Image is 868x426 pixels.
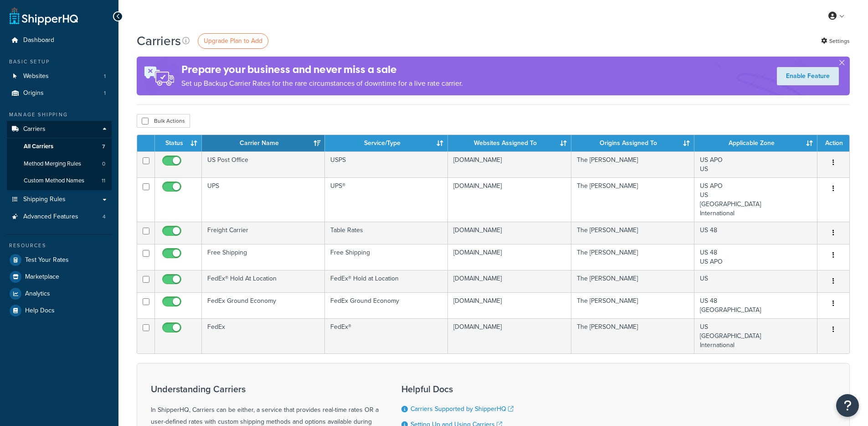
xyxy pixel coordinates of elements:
button: Open Resource Center [836,394,859,417]
td: [DOMAIN_NAME] [448,222,571,244]
td: US 48 US APO [694,244,817,270]
span: Advanced Features [23,213,78,221]
td: US APO US [GEOGRAPHIC_DATA] International [694,177,817,222]
td: [DOMAIN_NAME] [448,151,571,177]
a: Settings [821,35,850,47]
td: [DOMAIN_NAME] [448,244,571,270]
td: The [PERSON_NAME] [571,244,694,270]
a: Carriers [7,121,112,138]
td: [DOMAIN_NAME] [448,292,571,318]
a: Method Merging Rules 0 [7,156,112,172]
span: Analytics [25,290,50,298]
td: UPS® [325,177,448,222]
td: The [PERSON_NAME] [571,292,694,318]
h4: Prepare your business and never miss a sale [181,62,463,77]
a: Websites 1 [7,68,112,85]
a: Analytics [7,286,112,302]
span: Origins [23,89,44,97]
span: 11 [102,177,105,185]
li: Advanced Features [7,208,112,225]
td: US [GEOGRAPHIC_DATA] International [694,318,817,353]
span: 4 [103,213,106,221]
td: The [PERSON_NAME] [571,151,694,177]
th: Action [817,135,849,151]
span: Custom Method Names [24,177,84,185]
span: Help Docs [25,307,55,315]
a: Origins 1 [7,85,112,102]
td: FedEx® [325,318,448,353]
a: Test Your Rates [7,252,112,268]
span: Carriers [23,125,46,133]
li: Custom Method Names [7,172,112,189]
h3: Helpful Docs [401,384,520,394]
td: The [PERSON_NAME] [571,318,694,353]
td: [DOMAIN_NAME] [448,270,571,292]
td: Table Rates [325,222,448,244]
th: Status: activate to sort column ascending [155,135,202,151]
a: Custom Method Names 11 [7,172,112,189]
td: US Post Office [202,151,325,177]
td: US 48 [694,222,817,244]
li: Method Merging Rules [7,156,112,172]
td: US [694,270,817,292]
span: Websites [23,73,49,80]
td: Free Shipping [325,244,448,270]
a: Carriers Supported by ShipperHQ [411,404,514,414]
td: Free Shipping [202,244,325,270]
span: Method Merging Rules [24,160,81,168]
span: All Carriers [24,143,53,151]
li: All Carriers [7,138,112,155]
th: Websites Assigned To: activate to sort column ascending [448,135,571,151]
li: Origins [7,85,112,102]
li: Carriers [7,121,112,190]
button: Bulk Actions [137,114,190,128]
a: Marketplace [7,269,112,285]
p: Set up Backup Carrier Rates for the rare circumstances of downtime for a live rate carrier. [181,77,463,90]
span: 7 [102,143,105,151]
a: Dashboard [7,32,112,49]
td: FedEx [202,318,325,353]
a: Upgrade Plan to Add [198,33,268,49]
span: 1 [104,89,106,97]
li: Websites [7,68,112,85]
td: FedEx Ground Economy [325,292,448,318]
a: Help Docs [7,302,112,319]
span: Test Your Rates [25,256,69,264]
div: Manage Shipping [7,111,112,119]
a: Advanced Features 4 [7,208,112,225]
td: The [PERSON_NAME] [571,177,694,222]
th: Carrier Name: activate to sort column ascending [202,135,325,151]
h3: Understanding Carriers [151,384,379,394]
th: Service/Type: activate to sort column ascending [325,135,448,151]
span: Shipping Rules [23,196,66,203]
td: US 48 [GEOGRAPHIC_DATA] [694,292,817,318]
img: ad-rules-rateshop-fe6ec290ccb7230408bd80ed9643f0289d75e0ffd9eb532fc0e269fcd187b520.png [137,57,181,95]
a: Enable Feature [777,67,839,85]
td: [DOMAIN_NAME] [448,177,571,222]
td: [DOMAIN_NAME] [448,318,571,353]
td: The [PERSON_NAME] [571,270,694,292]
div: Basic Setup [7,58,112,66]
a: ShipperHQ Home [10,7,78,25]
td: USPS [325,151,448,177]
span: Marketplace [25,273,59,281]
a: All Carriers 7 [7,138,112,155]
td: Freight Carrier [202,222,325,244]
span: 1 [104,73,106,80]
span: Dashboard [23,36,54,44]
span: Upgrade Plan to Add [204,36,262,46]
td: US APO US [694,151,817,177]
td: The [PERSON_NAME] [571,222,694,244]
div: Resources [7,242,112,249]
th: Origins Assigned To: activate to sort column ascending [571,135,694,151]
h1: Carriers [137,32,181,50]
a: Shipping Rules [7,191,112,208]
td: FedEx® Hold at Location [325,270,448,292]
td: UPS [202,177,325,222]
